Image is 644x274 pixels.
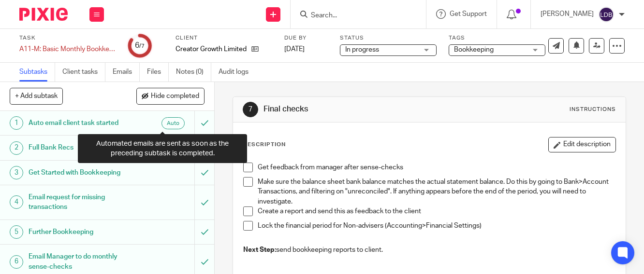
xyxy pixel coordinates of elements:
a: Files [147,63,169,82]
span: Bookkeeping [454,46,494,53]
span: [DATE] [284,46,305,53]
strong: Next Step: [243,247,276,253]
small: /7 [139,43,145,49]
p: Create a report and send this as feedback to the client [258,206,615,216]
a: Subtasks [19,63,55,82]
label: Due by [284,34,328,42]
h1: Further Bookkeeping [29,225,133,239]
label: Status [340,34,437,42]
button: Hide completed [136,88,205,104]
label: Task [19,34,116,42]
h1: Final checks [263,104,450,114]
div: Auto [161,117,185,129]
img: Pixie [19,8,68,21]
span: Get Support [450,11,487,17]
div: A11-M: Basic Monthly Bookkeeping [19,44,116,54]
p: Make sure the balance sheet bank balance matches the actual statement balance. Do this by going t... [258,177,615,206]
p: Creator Growth Limited [176,44,247,54]
span: Hide completed [151,93,199,100]
h1: Email Manager to do monthly sense-checks [29,249,133,274]
p: Lock the financial period for Non-advisers (Accounting>Financial Settings) [258,221,615,231]
a: Emails [113,63,140,82]
div: 6 [135,40,145,51]
div: 4 [10,195,23,209]
div: 2 [10,141,23,155]
img: svg%3E [599,7,614,22]
h1: Email request for missing transactions [29,190,133,215]
div: 1 [10,116,23,130]
p: Description [243,141,286,149]
input: Search [310,12,397,20]
a: Client tasks [62,63,105,82]
h1: Get Started with Bookkeeping [29,165,133,180]
label: Client [176,34,272,42]
button: Edit description [548,137,616,152]
p: Get feedback from manager after sense-checks [258,163,615,172]
h1: Full Bank Recs [29,140,133,155]
a: Notes (0) [176,63,211,82]
span: In progress [345,46,379,53]
div: 6 [10,255,23,269]
div: 5 [10,225,23,239]
a: Audit logs [219,63,256,82]
div: 7 [243,102,258,117]
p: send bookkeeping reports to client. [243,245,615,255]
div: Instructions [570,106,616,113]
h1: Auto email client task started [29,116,133,130]
div: 3 [10,166,23,179]
button: + Add subtask [10,88,63,104]
p: [PERSON_NAME] [541,9,594,19]
label: Tags [449,34,545,42]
